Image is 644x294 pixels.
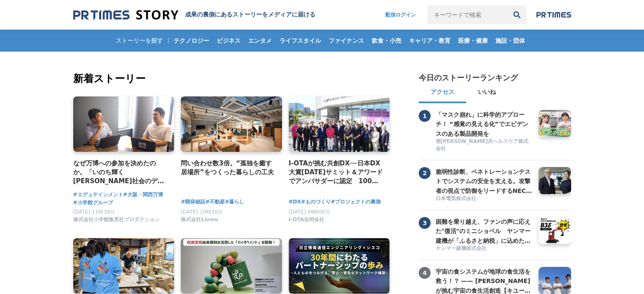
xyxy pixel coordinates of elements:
input: キーワードで検索 [428,5,508,24]
span: テクノロジー [170,37,213,44]
a: 株式会社Livmo [181,219,218,225]
img: 成果の裏側にあるストーリーをメディアに届ける [73,9,178,21]
h2: 新着ストーリー [73,71,392,86]
span: 2 [419,167,431,179]
span: 株式会社小学館集英社プロダクション [73,216,160,223]
a: 困難を乗り越え、ファンの声に応えた"復活"のミニショベル ヤンマー建機が「ふるさと納税」に込めた、ものづくりへの誇りと地域への想い [436,217,532,244]
a: ビジネス [213,30,244,52]
img: prtimes [536,11,571,18]
span: 株式会社Livmo [181,216,218,223]
a: #小学館グループ [73,199,113,207]
a: なぜ万博への参加を決めたのか。「いのち輝く[PERSON_NAME]社会のデザイン」の実現に向けて、エデュテインメントの可能性を追求するプロジェクト。 [73,159,168,186]
h2: 今日のストーリーランキング [419,73,518,83]
a: 飲食・小売 [368,30,405,52]
span: 1 [419,110,431,122]
span: エンタメ [245,37,275,44]
a: 成果の裏側にあるストーリーをメディアに届ける 成果の裏側にあるストーリーをメディアに届ける [73,9,315,21]
a: ライフスタイル [276,30,324,52]
span: [DATE] 09時00分 [289,209,331,215]
a: 施設・団体 [492,30,528,52]
a: 宇宙の食システムが地球の食生活を救う！？ —— [PERSON_NAME]が挑む宇宙の食生活創造【キユーピー ミライ研究員】 [436,267,532,294]
span: キャリア・教育 [406,37,454,44]
h3: 脆弱性診断、ペネトレーションテストでシステムの安全を支える。攻撃者の視点で防御をリードするNECの「リスクハンティングチーム」 [436,167,532,195]
span: 医療・健康 [455,37,491,44]
a: #不動産 [205,198,225,206]
a: キャリア・教育 [406,30,454,52]
h3: 「マスク崩れ」に科学的アプローチ！ “感覚の見える化”でエビデンスのある製品開発を [436,110,532,138]
a: ヤンマー建機株式会社 [436,245,532,253]
button: いいね [466,83,508,103]
span: ファイナンス [325,37,368,44]
a: #エデュテインメント [73,191,123,199]
span: 飲食・小売 [368,37,405,44]
a: テクノロジー [170,30,213,52]
h3: 困難を乗り越え、ファンの声に応えた"復活"のミニショベル ヤンマー建機が「ふるさと納税」に込めた、ものづくりへの誇りと地域への想い [436,217,532,245]
button: アクセス [419,83,466,103]
span: ライフスタイル [276,37,324,44]
a: 「マスク崩れ」に科学的アプローチ！ “感覚の見える化”でエビデンスのある製品開発を [436,110,532,137]
span: 3 [419,217,431,229]
a: 株式会社小学館集英社プロダクション [73,219,160,225]
h1: 成果の裏側にあるストーリーをメディアに届ける [185,11,315,19]
a: #暮らし [225,198,244,206]
span: ヤンマー建機株式会社 [436,245,486,252]
a: I-OTA合同会社 [289,219,324,225]
a: ファイナンス [325,30,368,52]
a: #DX [289,198,301,206]
a: #開発秘話 [181,198,205,206]
span: [DATE] 11時38分 [73,209,115,215]
a: 日本電気株式会社 [436,195,532,203]
span: 第[PERSON_NAME]共ヘルスケア株式会社 [436,138,532,152]
span: 日本電気株式会社 [436,195,476,202]
a: I-OTAが挑む共創DX──日本DX大賞[DATE]サミット＆アワードでアンバサダーに認定 100社連携で拓く“共感される製造業DX”の新たな地平 [289,159,383,186]
button: 検索 [508,5,526,24]
span: 施設・団体 [492,37,528,44]
span: ビジネス [213,37,244,44]
span: [DATE] 10時30分 [181,209,223,215]
span: 4 [419,267,431,279]
a: エンタメ [245,30,275,52]
a: 第[PERSON_NAME]共ヘルスケア株式会社 [436,138,532,153]
a: 配信ログイン [377,5,424,24]
a: 脆弱性診断、ペネトレーションテストでシステムの安全を支える。攻撃者の視点で防御をリードするNECの「リスクハンティングチーム」 [436,167,532,194]
a: #大阪・関西万博 [123,191,163,199]
a: #ものづくり [301,198,331,206]
a: #プロジェクトの裏側 [331,198,381,206]
a: 医療・健康 [455,30,491,52]
a: 問い合わせ数3倍。“孤独を癒す居場所”をつくった暮らしの工夫 [181,159,275,177]
span: I-OTA合同会社 [289,216,324,223]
